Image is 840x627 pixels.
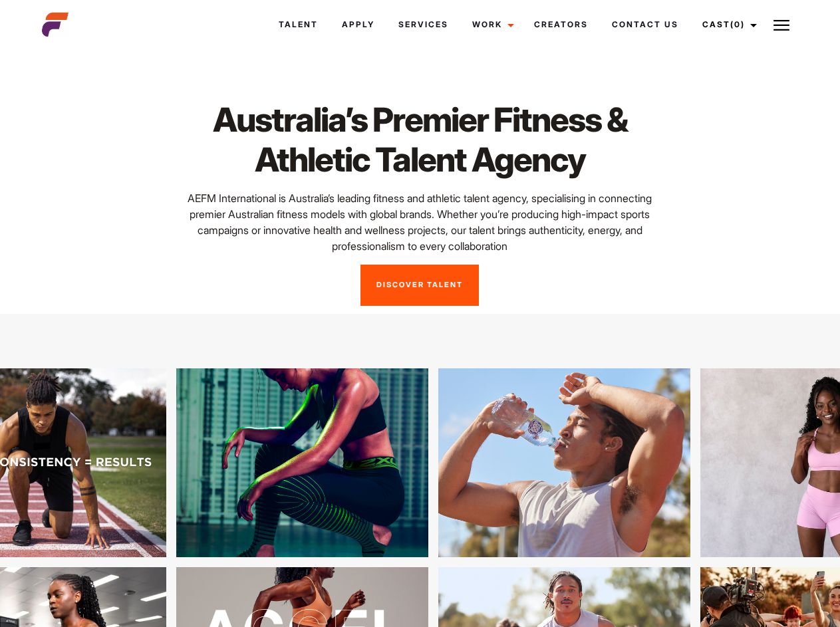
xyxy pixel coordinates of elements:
a: Apply [330,7,386,43]
a: Creators [522,7,600,43]
a: Contact Us [600,7,690,43]
a: Work [460,7,522,43]
h1: Australia’s Premier Fitness & Athletic Talent Agency [170,100,670,180]
a: Services [386,7,460,43]
a: Talent [267,7,330,43]
a: Discover Talent [360,265,479,306]
img: Burger icon [773,17,789,33]
a: Cast(0) [690,7,765,43]
img: 12 [134,368,386,557]
span: (0) [730,19,745,29]
img: cropped-aefm-brand-fav-22-square.png [42,11,69,38]
img: 2 [396,368,648,557]
p: AEFM International is Australia’s leading fitness and athletic talent agency, specialising in con... [170,190,670,254]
